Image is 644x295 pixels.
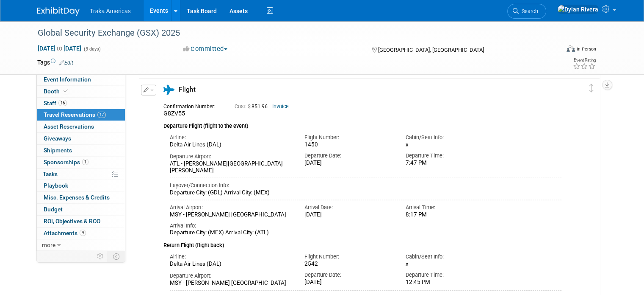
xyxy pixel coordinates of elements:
span: Search [519,8,538,14]
div: 12:45 PM [406,279,494,286]
button: Committed [180,45,231,53]
img: ExhibitDay [37,7,80,16]
div: Cabin/Seat Info: [406,134,494,141]
div: Event Format [514,44,596,57]
div: Arrival Info: [170,222,561,230]
a: Booth [37,86,125,97]
span: Asset Reservations [44,123,94,130]
span: Staff [44,100,67,107]
div: [DATE] [304,279,393,286]
span: Giveaways [44,135,71,142]
div: Confirmation Number: [163,101,222,110]
i: Click and drag to move item [589,84,594,93]
div: x [406,261,494,267]
a: Tasks [37,169,125,180]
div: Arrival Airport: [170,204,292,211]
div: Delta Air Lines (DAL) [170,141,292,149]
span: Booth [44,88,69,95]
div: Delta Air Lines (DAL) [170,261,292,268]
div: Departure City: (MEX) Arrival City: (ATL) [170,229,561,236]
span: to [55,45,64,52]
span: 1 [82,159,88,165]
div: [DATE] [304,211,393,219]
a: Edit [59,60,73,66]
span: [GEOGRAPHIC_DATA], [GEOGRAPHIC_DATA] [378,47,484,53]
a: Budget [37,204,125,215]
span: Event Information [44,76,91,83]
div: x [406,141,494,148]
a: Staff16 [37,98,125,109]
a: Travel Reservations17 [37,109,125,121]
div: Airline: [170,134,292,141]
span: Playbook [44,182,68,189]
div: ATL - [PERSON_NAME][GEOGRAPHIC_DATA][PERSON_NAME] [170,160,292,175]
span: Cost: $ [235,104,252,110]
td: Toggle Event Tabs [108,251,125,262]
span: 851.96 [235,104,271,110]
span: [DATE] [DATE] [37,45,82,52]
a: Sponsorships1 [37,157,125,168]
div: MSY - [PERSON_NAME] [GEOGRAPHIC_DATA] [170,280,292,287]
span: Budget [44,206,63,213]
span: ROI, Objectives & ROO [44,218,100,225]
span: Misc. Expenses & Credits [44,194,110,201]
div: Arrival Date: [304,204,393,211]
span: 17 [97,112,106,118]
div: Departure Airport: [170,272,292,280]
a: ROI, Objectives & ROO [37,216,125,227]
div: Cabin/Seat Info: [406,253,494,261]
a: Search [507,4,546,19]
div: Departure Date: [304,152,393,160]
div: Departure City: (GDL) Arrival City: (MEX) [170,189,561,197]
a: Misc. Expenses & Credits [37,192,125,203]
a: Event Information [37,74,125,85]
div: Flight Number: [304,253,393,261]
div: 2542 [304,261,393,268]
span: Attachments [44,230,86,236]
div: 8:17 PM [406,211,494,219]
span: 9 [80,230,86,236]
div: Departure Time: [406,271,494,279]
div: Airline: [170,253,292,261]
span: Tasks [43,171,58,177]
td: Tags [37,58,73,67]
a: Asset Reservations [37,121,125,132]
img: Dylan Rivera [557,5,599,14]
div: Departure Flight (flight to the event) [163,118,561,130]
div: MSY - [PERSON_NAME] [GEOGRAPHIC_DATA] [170,211,292,219]
span: 16 [58,100,67,106]
span: Shipments [44,147,72,154]
div: In-Person [576,46,596,52]
div: Event Rating [573,58,596,62]
div: Arrival Time: [406,204,494,211]
span: Flight [179,86,196,93]
div: 1450 [304,141,393,149]
div: 7:47 PM [406,160,494,167]
i: Flight [163,85,174,95]
div: Return Flight (flight back) [163,236,561,250]
div: Departure Time: [406,152,494,160]
a: Playbook [37,180,125,191]
a: Giveaways [37,133,125,144]
div: Departure Airport: [170,153,292,160]
span: (3 days) [83,46,101,52]
span: more [42,242,55,248]
span: Sponsorships [44,159,88,166]
div: Flight Number: [304,134,393,141]
a: Attachments9 [37,228,125,239]
div: Layover/Connection Info: [170,182,561,189]
span: Travel Reservations [44,111,106,118]
a: Invoice [272,104,289,110]
div: [DATE] [304,160,393,167]
a: Shipments [37,145,125,156]
td: Personalize Event Tab Strip [93,251,108,262]
div: Departure Date: [304,271,393,279]
div: Global Security Exchange (GSX) 2025 [35,25,549,41]
span: Traka Americas [90,8,131,14]
a: more [37,239,125,251]
i: Booth reservation complete [64,89,68,93]
span: G8ZV55 [163,110,185,117]
img: Format-Inperson.png [567,45,575,52]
